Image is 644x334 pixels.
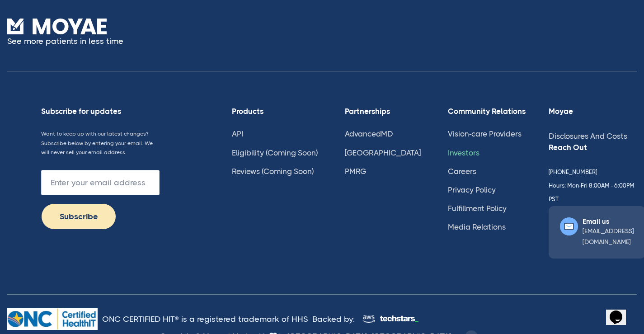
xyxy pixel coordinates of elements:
a: Media Relations [448,222,506,231]
a: Eligibility (Coming Soon) [232,148,318,157]
div: Partnerships [345,107,425,116]
a: See more patients in less time [7,19,123,48]
a: PMRG [345,167,366,176]
div: Subscribe for updates [41,107,160,116]
a: AdvancedMD [345,129,393,138]
div: Backed by: [312,312,357,326]
a: Investors [448,148,479,157]
a: Privacy Policy [448,185,496,194]
a: Careers [448,167,476,176]
p: See more patients in less time [7,34,123,48]
a: Vision-care Providers [448,129,522,138]
iframe: chat widget [606,298,635,325]
input: Enter your email address [41,170,160,195]
p: Want to keep up with our latest changes? Subscribe below by entering your email. We will never se... [41,129,160,157]
div: ONC CERTIFIED HIT® is a registered trademark of HHS [102,312,308,326]
img: Email Icon - Saaslify X Webflow Template [560,217,578,235]
a: Reviews (Coming Soon) [232,167,314,176]
div: Products [232,107,322,116]
a: Fulfillment Policy [448,204,507,213]
div: Email us [583,217,634,226]
div: [EMAIL_ADDRESS][DOMAIN_NAME] [583,226,634,247]
a: API [232,129,243,138]
a: [GEOGRAPHIC_DATA] [345,148,421,157]
input: Subscribe [41,203,116,230]
div: Community Relations [448,107,526,116]
form: Footer Newsletter Form [41,170,160,230]
a: Disclosures And Costs [549,132,627,141]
